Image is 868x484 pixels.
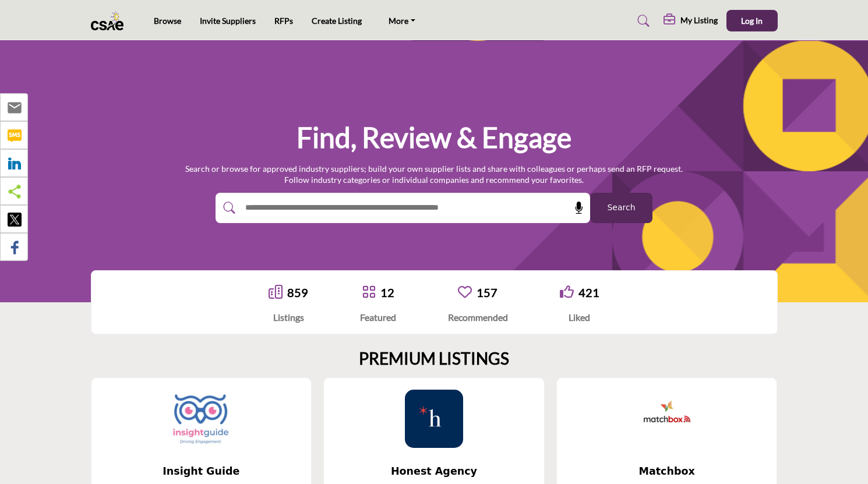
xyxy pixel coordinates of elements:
[287,285,308,299] a: 859
[274,16,293,26] a: RFPs
[448,310,508,324] div: Recommended
[458,285,472,301] a: Go to Recommended
[380,13,424,29] a: More
[109,464,294,479] span: Insight Guide
[626,12,657,30] a: Search
[607,202,635,214] span: Search
[680,15,718,26] h5: My Listing
[341,464,527,479] span: Honest Agency
[185,163,683,186] p: Search or browse for approved industry suppliers; build your own supplier lists and share with co...
[297,119,571,156] h1: Find, Review & Engage
[200,16,256,26] a: Invite Suppliers
[360,310,396,324] div: Featured
[477,285,497,299] a: 157
[741,16,763,26] span: Log In
[380,285,394,299] a: 12
[359,349,509,369] h2: PREMIUM LISTINGS
[560,285,574,299] i: Go to Liked
[405,390,463,448] img: Honest Agency
[574,464,760,479] span: Matchbox
[578,285,599,299] a: 421
[154,16,181,26] a: Browse
[664,14,718,28] div: My Listing
[269,310,308,324] div: Listings
[172,390,230,448] img: Insight Guide
[590,193,652,223] button: Search
[362,285,376,301] a: Go to Featured
[638,390,696,448] img: Matchbox
[560,310,599,324] div: Liked
[726,10,778,31] button: Log In
[312,16,362,26] a: Create Listing
[91,11,130,30] img: Site Logo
